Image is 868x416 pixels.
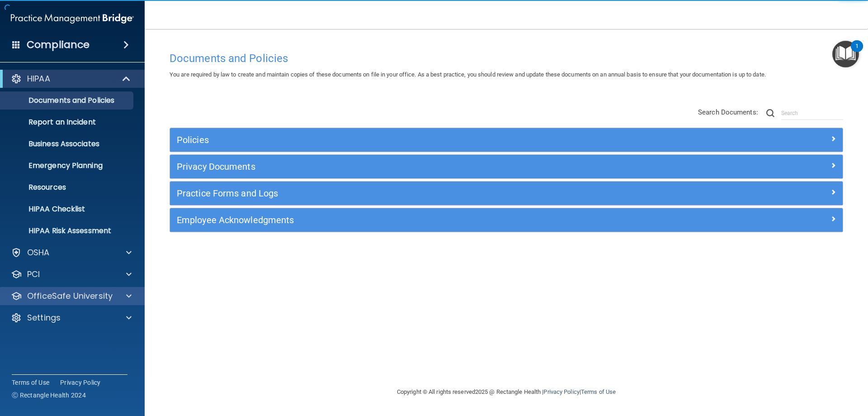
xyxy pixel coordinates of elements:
span: Search Documents: [698,108,758,116]
p: Settings [27,312,61,323]
a: Privacy Documents [177,159,836,174]
h5: Practice Forms and Logs [177,188,668,198]
p: HIPAA [27,73,50,84]
button: Open Resource Center, 1 new notification [832,41,859,67]
span: Ⓒ Rectangle Health 2024 [12,391,86,400]
a: PCI [11,269,132,280]
div: 1 [855,46,859,58]
p: HIPAA Checklist [6,205,129,214]
p: Report an Incident [6,118,129,127]
h5: Policies [177,135,668,145]
span: You are required by law to create and maintain copies of these documents on file in your office. ... [170,71,766,78]
a: Privacy Policy [60,378,101,387]
p: Emergency Planning [6,161,129,170]
iframe: Drift Widget Chat Controller [712,352,857,388]
a: Privacy Policy [543,388,579,395]
a: Terms of Use [581,388,616,395]
a: Terms of Use [12,378,49,387]
a: OSHA [11,247,132,258]
p: Resources [6,183,129,192]
a: Employee Acknowledgments [177,213,836,227]
img: PMB logo [11,10,134,28]
p: Business Associates [6,139,129,148]
h5: Privacy Documents [177,162,668,172]
a: Practice Forms and Logs [177,186,836,201]
a: Settings [11,312,132,323]
h5: Employee Acknowledgments [177,215,668,225]
a: Policies [177,133,836,147]
h4: Compliance [27,38,90,51]
input: Search [781,106,843,120]
p: OfficeSafe University [27,291,113,301]
h4: Documents and Policies [170,53,843,64]
p: HIPAA Risk Assessment [6,226,129,235]
p: PCI [27,269,40,280]
div: Copyright © All rights reserved 2025 @ Rectangle Health | | [341,378,671,406]
p: Documents and Policies [6,96,129,105]
p: OSHA [27,247,50,258]
a: OfficeSafe University [11,291,132,301]
a: HIPAA [11,73,131,84]
img: ic-search.3b580494.png [766,109,774,117]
